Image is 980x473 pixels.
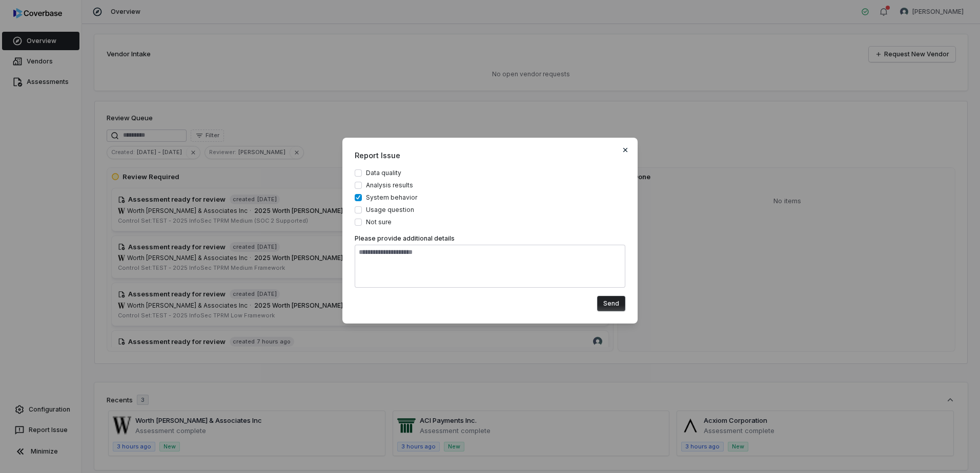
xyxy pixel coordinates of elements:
button: Usage question [355,206,362,213]
span: System behavior [366,193,417,202]
button: Send [597,296,625,311]
button: Analysis results [355,182,362,189]
button: System behavior [355,194,362,201]
span: Not sure [366,218,392,226]
span: Report Issue [355,150,625,161]
span: Analysis results [366,181,413,189]
button: Not sure [355,219,362,226]
button: Data quality [355,169,362,177]
span: Data quality [366,169,401,177]
label: Please provide additional details [355,234,625,243]
span: Usage question [366,206,414,214]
